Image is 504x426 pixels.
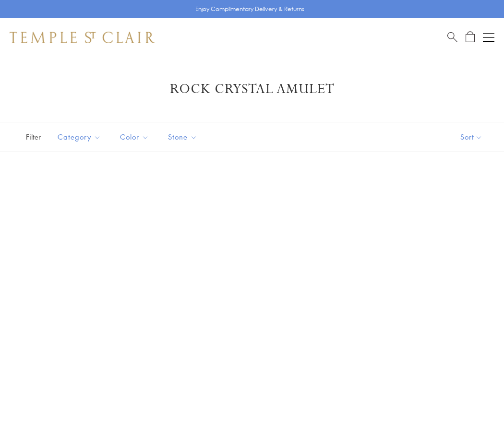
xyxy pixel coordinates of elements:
[447,31,457,43] a: Search
[466,31,475,43] a: Open Shopping Bag
[115,131,156,143] span: Color
[24,81,480,98] h1: Rock Crystal Amulet
[483,32,494,43] button: Open navigation
[113,126,156,148] button: Color
[10,32,155,43] img: Temple St. Clair
[163,131,204,143] span: Stone
[53,131,108,143] span: Category
[161,126,204,148] button: Stone
[195,4,304,14] p: Enjoy Complimentary Delivery & Returns
[50,126,108,148] button: Category
[439,122,504,152] button: Show sort by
